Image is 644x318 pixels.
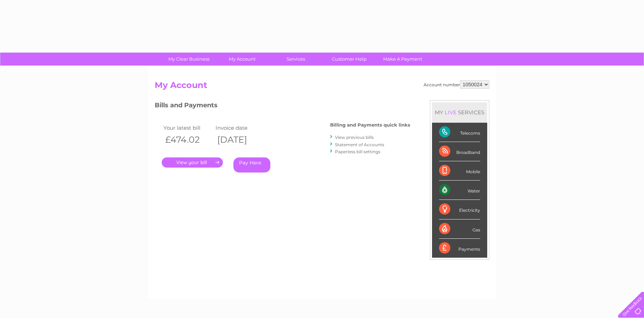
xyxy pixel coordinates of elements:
div: Gas [439,219,480,239]
a: Statement of Accounts [335,142,384,147]
div: Electricity [439,200,480,219]
div: MY SERVICES [432,102,487,122]
a: Make A Payment [374,53,432,66]
a: My Clear Business [160,53,218,66]
div: Mobile [439,161,480,181]
h2: My Account [155,80,489,94]
a: Pay Here [233,157,270,172]
div: Telecoms [439,123,480,142]
div: Water [439,181,480,200]
a: Paperless bill settings [335,149,380,154]
a: . [162,157,223,168]
a: Services [267,53,325,66]
td: Your latest bill [162,123,214,133]
h4: Billing and Payments quick links [330,122,410,128]
td: Invoice date [214,123,266,133]
a: My Account [213,53,271,66]
div: LIVE [443,109,458,116]
h3: Bills and Payments [155,100,410,113]
th: £474.02 [162,133,214,147]
a: Customer Help [320,53,378,66]
a: View previous bills [335,135,374,140]
div: Payments [439,239,480,258]
div: Broadband [439,142,480,161]
div: Account number [424,80,489,89]
th: [DATE] [214,133,266,147]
